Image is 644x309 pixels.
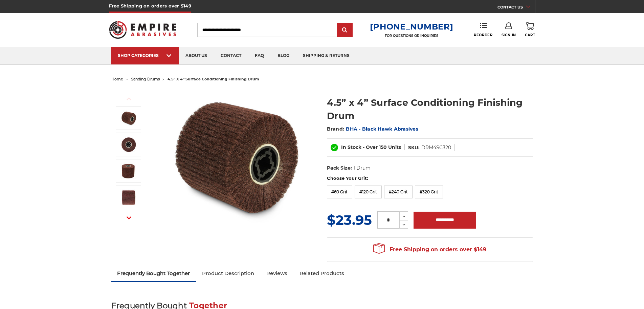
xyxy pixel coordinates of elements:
[497,3,535,13] a: CONTACT US
[121,211,137,225] button: Next
[169,89,305,225] img: 4.5 Inch Surface Conditioning Finishing Drum
[502,33,516,37] span: Sign In
[421,144,451,151] dd: DRM4SC320
[379,144,387,150] span: 150
[131,77,160,81] a: sanding drums
[474,22,492,37] a: Reorder
[353,165,371,172] dd: 1 Drum
[120,189,137,206] img: 4.5” x 4” Surface Conditioning Finishing Drum
[341,144,361,150] span: In Stock
[120,110,137,127] img: 4.5 Inch Surface Conditioning Finishing Drum
[111,266,196,281] a: Frequently Bought Together
[370,22,453,32] a: [PHONE_NUMBER]
[214,47,248,64] a: contact
[327,96,533,122] h1: 4.5” x 4” Surface Conditioning Finishing Drum
[408,144,420,151] dt: SKU:
[248,47,271,64] a: faq
[120,136,137,153] img: 4.5" x 4" Surface Conditioning Finishing Drum - 3/4 Inch Quad Key Arbor
[109,17,177,43] img: Empire Abrasives
[474,33,492,37] span: Reorder
[346,126,418,132] a: BHA - Black Hawk Abrasives
[260,266,293,281] a: Reviews
[327,126,345,132] span: Brand:
[118,53,172,58] div: SHOP CATEGORIES
[327,165,352,172] dt: Pack Size:
[296,47,356,64] a: shipping & returns
[525,22,535,37] a: Cart
[168,77,259,81] span: 4.5” x 4” surface conditioning finishing drum
[370,34,453,38] p: FOR QUESTIONS OR INQUIRIES
[388,144,401,150] span: Units
[179,47,214,64] a: about us
[525,33,535,37] span: Cart
[363,144,378,150] span: - Over
[327,175,533,182] label: Choose Your Grit:
[196,266,260,281] a: Product Description
[327,212,372,228] span: $23.95
[373,243,486,256] span: Free Shipping on orders over $149
[338,23,352,37] input: Submit
[120,162,137,179] img: Non Woven Finishing Sanding Drum
[111,77,123,81] a: home
[293,266,350,281] a: Related Products
[271,47,296,64] a: blog
[121,92,137,106] button: Previous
